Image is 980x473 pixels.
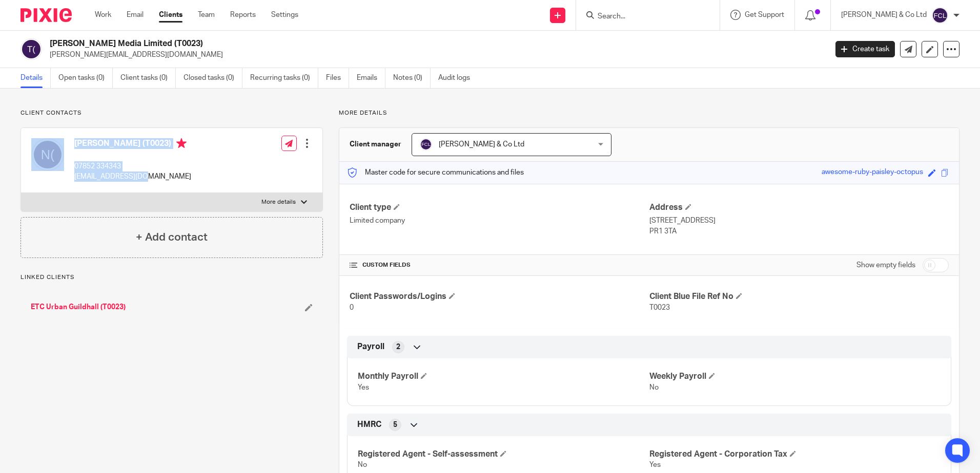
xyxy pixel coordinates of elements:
p: More details [261,198,296,206]
p: More details [339,109,959,117]
span: No [649,384,659,391]
span: Yes [649,461,661,468]
img: svg%3E [21,38,42,60]
span: Payroll [357,341,384,352]
img: svg%3E [932,7,948,24]
h2: [PERSON_NAME] Media Limited (T0023) [50,38,666,49]
div: awesome-ruby-paisley-octopus [822,167,923,179]
p: Linked clients [21,273,323,282]
img: svg%3E [420,138,432,150]
p: Limited company [350,216,649,226]
p: PR1 3TA [649,226,949,236]
label: Show empty fields [856,260,915,270]
h4: Registered Agent - Self-assessment [358,449,649,460]
span: HMRC [357,419,381,430]
span: No [358,461,367,468]
img: svg%3E [31,138,64,171]
a: Email [127,10,144,20]
a: Reports [230,10,256,20]
a: Work [95,10,111,20]
input: Search [597,12,689,21]
h4: Monthly Payroll [358,371,649,382]
a: Clients [159,10,182,20]
h4: Address [649,202,949,213]
a: Audit logs [438,68,478,88]
span: 0 [350,304,354,311]
a: Client tasks (0) [120,68,176,88]
a: Emails [357,68,385,88]
h4: Registered Agent - Corporation Tax [649,449,941,460]
h4: Client Passwords/Logins [350,291,649,302]
a: Recurring tasks (0) [250,68,318,88]
h3: Client manager [350,139,401,149]
h4: + Add contact [136,229,208,245]
span: Yes [358,384,369,391]
a: ETC Urban Guildhall (T0023) [31,302,126,312]
h4: [PERSON_NAME] (T0023) [74,138,191,151]
h4: Client type [350,202,649,213]
a: Notes (0) [393,68,431,88]
a: Team [198,10,215,20]
a: Create task [835,41,895,57]
p: Master code for secure communications and files [347,167,524,178]
h4: CUSTOM FIELDS [350,261,649,269]
a: Settings [271,10,298,20]
span: [PERSON_NAME] & Co Ltd [439,141,524,148]
a: Closed tasks (0) [183,68,242,88]
h4: Weekly Payroll [649,371,941,382]
span: 5 [393,420,397,430]
p: Client contacts [21,109,323,117]
img: Pixie [21,8,72,22]
p: [STREET_ADDRESS] [649,216,949,226]
a: Files [326,68,349,88]
p: 07852 334343 [74,161,191,171]
h4: Client Blue File Ref No [649,291,949,302]
p: [EMAIL_ADDRESS][DOMAIN_NAME] [74,171,191,182]
span: Get Support [745,11,784,18]
a: Details [21,68,51,88]
a: Open tasks (0) [58,68,113,88]
p: [PERSON_NAME][EMAIL_ADDRESS][DOMAIN_NAME] [50,50,820,60]
i: Primary [176,138,187,148]
p: [PERSON_NAME] & Co Ltd [841,10,927,20]
span: T0023 [649,304,670,311]
span: 2 [396,342,400,352]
